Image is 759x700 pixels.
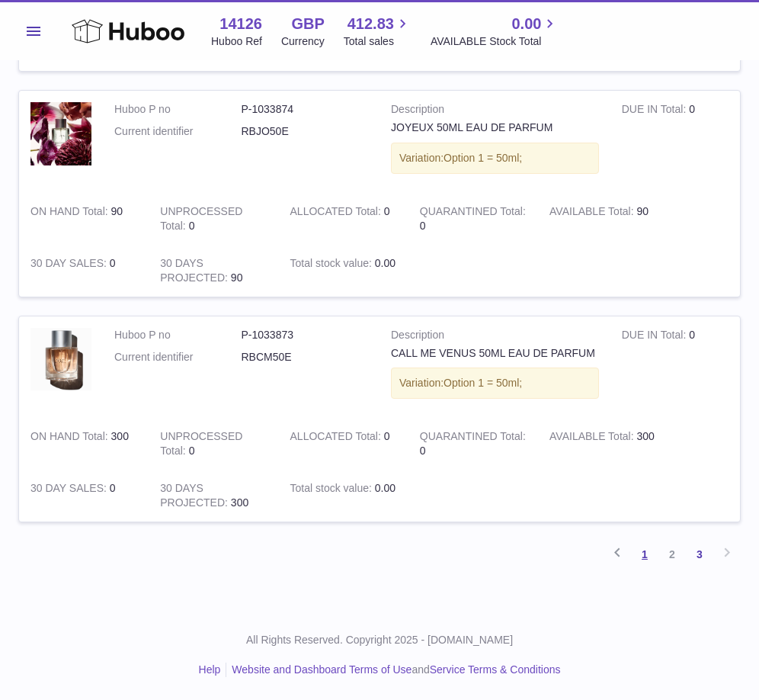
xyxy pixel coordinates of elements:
strong: ON HAND Total [30,205,111,221]
td: 0 [279,418,408,470]
strong: DUE IN Total [622,329,689,345]
td: 0 [19,245,149,297]
p: All Rights Reserved. Copyright 2025 - [DOMAIN_NAME] [12,633,747,647]
dd: P-1033874 [242,102,369,117]
td: 90 [149,245,278,297]
span: Option 1 = 50ml; [444,377,522,389]
td: 0 [279,193,408,245]
span: 0.00 [375,482,396,494]
td: 0 [610,316,740,419]
strong: ON HAND Total [30,430,111,446]
strong: Description [391,328,599,346]
span: 0 [420,220,426,232]
strong: 30 DAY SALES [30,257,110,273]
strong: ALLOCATED Total [290,205,384,221]
li: and [226,663,560,677]
span: 0.00 [511,14,541,34]
dt: Current identifier [114,124,242,139]
a: 412.83 Total sales [344,14,412,49]
strong: 30 DAYS PROJECTED [160,257,231,287]
a: 2 [658,541,686,568]
td: 90 [19,193,149,245]
strong: AVAILABLE Total [549,205,636,221]
td: 0 [149,193,278,245]
div: Variation: [391,368,599,399]
td: 0 [149,418,278,470]
a: 1 [631,541,658,568]
span: Total sales [344,34,412,49]
a: 0.00 AVAILABLE Stock Total [431,14,559,49]
a: Service Terms & Conditions [430,663,561,676]
img: product image [30,328,91,390]
div: CALL ME VENUS 50ML EAU DE PARFUM [391,346,599,361]
span: AVAILABLE Stock Total [431,34,559,49]
dt: Huboo P no [114,102,242,117]
div: Currency [281,34,325,49]
strong: QUARANTINED Total [420,430,526,446]
strong: Description [391,102,599,120]
strong: Total stock value [290,482,375,498]
strong: ALLOCATED Total [290,430,384,446]
strong: QUARANTINED Total [420,205,526,221]
td: 0 [610,91,740,193]
strong: 30 DAY SALES [30,482,110,498]
div: Variation: [391,143,599,174]
td: 300 [538,418,668,470]
strong: 14126 [219,14,262,34]
div: JOYEUX 50ML EAU DE PARFUM [391,120,599,135]
dd: RBJO50E [242,124,369,139]
span: Option 1 = 50ml; [444,152,522,164]
span: 0 [420,445,426,457]
dd: RBCM50E [242,350,369,364]
strong: AVAILABLE Total [549,430,636,446]
td: 300 [149,470,278,522]
a: Help [199,663,221,676]
span: 412.83 [347,14,394,34]
td: 0 [19,470,149,522]
strong: DUE IN Total [622,103,689,119]
dd: P-1033873 [242,328,369,342]
strong: UNPROCESSED Total [160,205,242,236]
dt: Huboo P no [114,328,242,342]
strong: GBP [291,14,324,34]
div: Huboo Ref [211,34,262,49]
td: 90 [538,193,668,245]
td: 300 [19,418,149,470]
strong: 30 DAYS PROJECTED [160,482,231,512]
a: Website and Dashboard Terms of Use [232,663,412,676]
img: product image [30,102,91,165]
dt: Current identifier [114,350,242,364]
strong: Total stock value [290,257,375,273]
a: 3 [686,541,713,568]
strong: UNPROCESSED Total [160,430,242,461]
span: 0.00 [375,257,396,269]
